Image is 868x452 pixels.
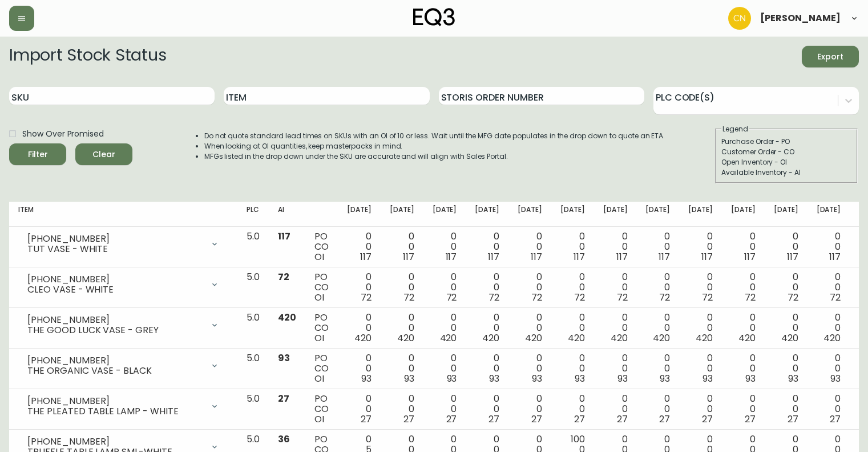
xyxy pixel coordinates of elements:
[237,267,269,308] td: 5.0
[22,128,104,140] span: Show Over Promised
[721,157,851,167] div: Open Inventory - OI
[525,331,542,345] span: 420
[488,291,499,304] span: 72
[721,167,851,178] div: Available Inventory - AI
[390,394,414,425] div: 0 0
[731,394,756,425] div: 0 0
[560,353,585,384] div: 0 0
[531,250,542,263] span: 117
[18,394,228,419] div: [PHONE_NUMBER]THE PLEATED TABLE LAMP - WHITE
[560,313,585,343] div: 0 0
[645,272,670,303] div: 0 0
[696,331,713,345] span: 420
[27,396,203,406] div: [PHONE_NUMBER]
[390,313,414,343] div: 0 0
[278,433,290,446] span: 36
[653,331,670,345] span: 420
[27,437,203,447] div: [PHONE_NUMBER]
[27,355,203,366] div: [PHONE_NUMBER]
[787,250,798,263] span: 117
[278,351,290,365] span: 93
[817,272,841,303] div: 0 0
[475,394,499,425] div: 0 0
[488,413,499,426] span: 27
[314,231,329,262] div: PO CO
[531,291,542,304] span: 72
[765,202,808,227] th: [DATE]
[314,394,329,425] div: PO CO
[75,143,132,165] button: Clear
[611,331,628,345] span: 420
[338,202,381,227] th: [DATE]
[688,313,713,343] div: 0 0
[446,413,457,426] span: 27
[278,230,290,243] span: 117
[237,202,269,227] th: PLC
[788,372,798,385] span: 93
[403,291,414,304] span: 72
[688,353,713,384] div: 0 0
[433,231,457,262] div: 0 0
[603,313,628,343] div: 0 0
[774,272,798,303] div: 0 0
[721,147,851,157] div: Customer Order - CO
[18,353,228,378] div: [PHONE_NUMBER]THE ORGANIC VASE - BLACK
[823,331,841,345] span: 420
[397,331,414,345] span: 420
[701,250,713,263] span: 117
[518,394,542,425] div: 0 0
[594,202,637,227] th: [DATE]
[361,413,372,426] span: 27
[237,227,269,267] td: 5.0
[314,313,329,343] div: PO CO
[475,272,499,303] div: 0 0
[560,394,585,425] div: 0 0
[731,231,756,262] div: 0 0
[347,231,372,262] div: 0 0
[9,46,166,67] h2: Import Stock Status
[574,291,585,304] span: 72
[744,250,756,263] span: 117
[659,291,670,304] span: 72
[830,413,841,426] span: 27
[314,353,329,384] div: PO CO
[745,291,756,304] span: 72
[347,394,372,425] div: 0 0
[645,231,670,262] div: 0 0
[314,372,324,385] span: OI
[830,291,841,304] span: 72
[390,353,414,384] div: 0 0
[18,272,228,297] div: [PHONE_NUMBER]CLEO VASE - WHITE
[830,372,841,385] span: 93
[27,406,203,417] div: THE PLEATED TABLE LAMP - WHITE
[27,325,203,335] div: THE GOOD LUCK VASE - GREY
[808,202,850,227] th: [DATE]
[721,124,749,134] legend: Legend
[314,331,324,345] span: OI
[574,413,585,426] span: 27
[269,202,305,227] th: AI
[817,231,841,262] div: 0 0
[811,50,850,64] span: Export
[702,413,713,426] span: 27
[347,313,372,343] div: 0 0
[702,291,713,304] span: 72
[390,272,414,303] div: 0 0
[475,313,499,343] div: 0 0
[18,313,228,338] div: [PHONE_NUMBER]THE GOOD LUCK VASE - GREY
[688,231,713,262] div: 0 0
[760,14,841,23] span: [PERSON_NAME]
[518,313,542,343] div: 0 0
[688,394,713,425] div: 0 0
[745,372,756,385] span: 93
[27,366,203,376] div: THE ORGANIC VASE - BLACK
[722,202,765,227] th: [DATE]
[774,394,798,425] div: 0 0
[518,353,542,384] div: 0 0
[403,250,414,263] span: 117
[518,272,542,303] div: 0 0
[568,331,585,345] span: 420
[603,353,628,384] div: 0 0
[314,291,324,304] span: OI
[413,8,455,26] img: logo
